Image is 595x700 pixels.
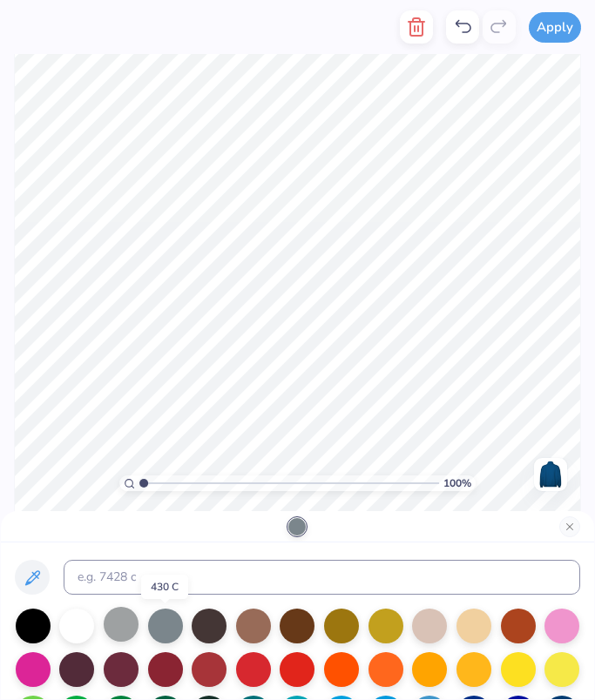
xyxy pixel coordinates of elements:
div: 430 C [141,575,188,599]
img: Back [537,461,565,488]
span: 100 % [443,475,471,491]
button: Close [559,516,580,537]
input: e.g. 7428 c [64,560,580,595]
button: Apply [529,12,581,43]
